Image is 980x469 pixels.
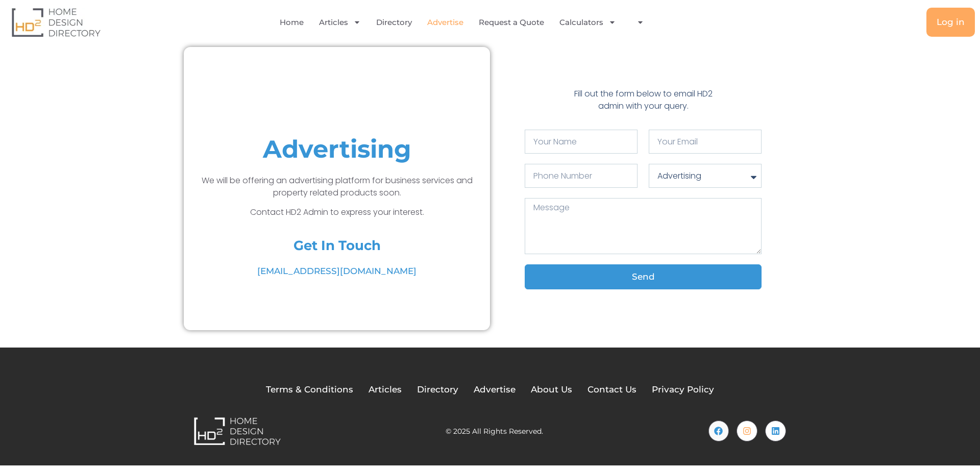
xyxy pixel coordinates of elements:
[652,383,714,397] a: Privacy Policy
[474,383,516,397] a: Advertise
[319,11,361,34] a: Articles
[257,265,416,278] span: [EMAIL_ADDRESS][DOMAIN_NAME]
[446,428,543,435] h2: © 2025 All Rights Reserved.
[189,265,485,278] a: [EMAIL_ADDRESS][DOMAIN_NAME]
[479,11,544,34] a: Request a Quote
[525,164,638,188] input: Only numbers and phone characters (#, -, *, etc) are accepted.
[199,11,732,34] nav: Menu
[369,383,402,397] a: Articles
[525,130,638,154] input: Your Name
[189,206,485,218] p: Contact HD2 Admin to express your interest.
[189,134,485,164] h1: Advertising
[559,11,616,34] a: Calculators
[280,11,304,34] a: Home
[632,273,655,281] span: Send
[189,175,485,199] p: We will be offering an advertising platform for business services and property related products s...
[525,264,762,289] button: Send
[569,88,717,112] p: Fill out the form below to email HD2 admin with your query.
[417,383,458,397] a: Directory
[427,11,463,34] a: Advertise
[649,130,762,154] input: Your Email
[376,11,412,34] a: Directory
[587,383,636,397] a: Contact Us
[937,18,965,27] span: Log in
[926,8,975,37] a: Log in
[525,130,762,300] form: Contact Form
[266,383,353,397] a: Terms & Conditions
[531,383,572,397] a: About Us
[293,236,381,255] h4: Get In Touch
